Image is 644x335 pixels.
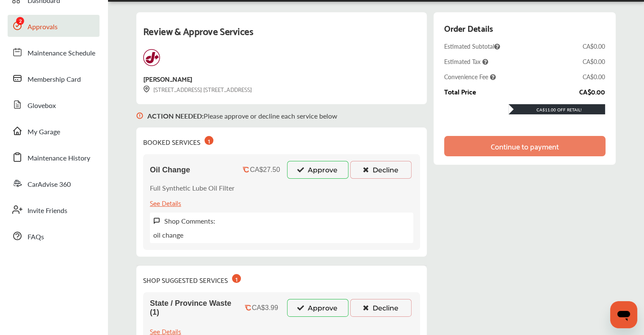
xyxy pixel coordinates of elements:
div: Review & Approve Services [143,22,420,49]
a: FAQs [8,225,100,247]
div: 1 [232,274,241,283]
img: svg+xml;base64,PHN2ZyB3aWR0aD0iMTYiIGhlaWdodD0iMTciIHZpZXdCb3g9IjAgMCAxNiAxNyIgZmlsbD0ibm9uZSIgeG... [143,86,150,93]
div: Order Details [444,21,493,35]
span: My Garage [28,127,60,138]
p: Full Synthetic Lube Oil Filter [150,183,235,193]
img: logo-jiffylube.png [143,49,160,66]
a: Maintenance Schedule [8,41,100,63]
span: Approvals [28,22,58,33]
span: Membership Card [28,74,81,85]
a: My Garage [8,120,100,142]
span: Maintenance History [28,153,90,164]
div: CA$0.00 [583,57,605,66]
img: svg+xml;base64,PHN2ZyB3aWR0aD0iMTYiIGhlaWdodD0iMTciIHZpZXdCb3g9IjAgMCAxNiAxNyIgZmlsbD0ibm9uZSIgeG... [136,104,143,127]
span: Oil Change [150,166,190,174]
span: Invite Friends [28,205,67,216]
button: Decline [350,161,412,179]
div: CA$27.50 [250,166,280,174]
p: oil change [153,230,183,240]
a: Invite Friends [8,199,100,221]
div: CA$3.99 [252,304,278,312]
img: svg+xml;base64,PHN2ZyB3aWR0aD0iMTYiIGhlaWdodD0iMTciIHZpZXdCb3g9IjAgMCAxNiAxNyIgZmlsbD0ibm9uZSIgeG... [153,217,160,224]
div: [STREET_ADDRESS] [STREET_ADDRESS] [143,84,252,94]
span: Maintenance Schedule [28,48,95,59]
iframe: Button to launch messaging window [610,301,637,328]
div: See Details [150,197,181,208]
div: CA$0.00 [583,42,605,50]
div: CA$11.00 Off Retail! [509,107,605,113]
b: ACTION NEEDED : [147,111,204,121]
div: BOOKED SERVICES [143,134,213,147]
button: Approve [287,161,348,179]
div: SHOP SUGGESTED SERVICES [143,272,241,285]
p: Please approve or decline each service below [147,111,337,121]
div: CA$0.00 [583,72,605,81]
a: CarAdvise 360 [8,172,100,194]
div: CA$0.00 [579,88,605,95]
span: Estimated Subtotal [444,42,500,50]
span: Estimated Tax [444,57,488,66]
div: [PERSON_NAME] [143,73,193,84]
a: Glovebox [8,94,100,116]
span: Glovebox [28,100,56,111]
a: Membership Card [8,67,100,89]
button: Approve [287,299,348,317]
div: Total Price [444,88,476,95]
div: 1 [205,136,213,145]
span: State / Province Waste (1) [150,299,236,317]
a: Approvals [8,15,100,37]
span: FAQs [28,232,44,243]
button: Decline [350,299,412,317]
span: Convenience Fee [444,72,496,81]
span: CarAdvise 360 [28,179,71,190]
label: Shop Comments: [164,216,215,226]
div: Continue to payment [491,142,559,150]
a: Maintenance History [8,146,100,168]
